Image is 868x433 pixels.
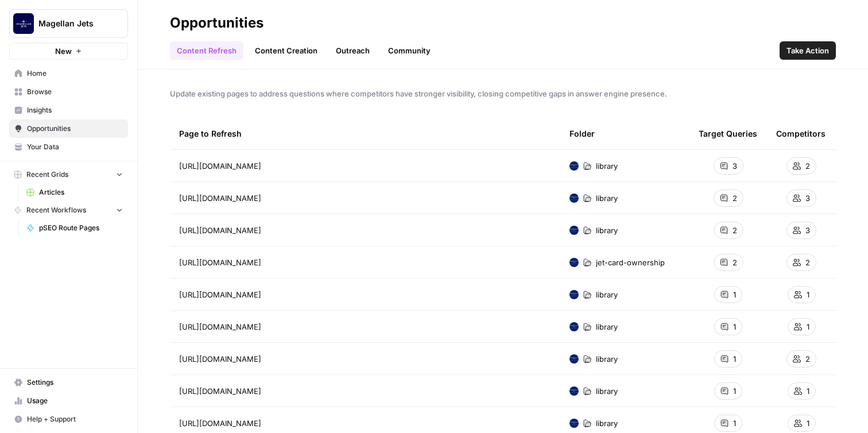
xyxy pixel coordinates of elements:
[807,385,809,397] span: 1
[776,118,826,149] div: Competitors
[786,45,829,56] span: Take Action
[26,205,86,215] span: Recent Workflows
[733,289,736,300] span: 1
[569,194,579,203] img: mwu1mlwpd2hfch39zk74ivg7kn47
[38,18,108,29] span: Magellan Jets
[9,119,128,138] a: Opportunities
[179,225,261,236] span: [URL][DOMAIN_NAME]
[9,42,128,60] button: New
[733,321,736,333] span: 1
[179,192,261,204] span: [URL][DOMAIN_NAME]
[569,322,579,331] img: mwu1mlwpd2hfch39zk74ivg7kn47
[179,118,551,149] div: Page to Refresh
[569,258,579,267] img: mwu1mlwpd2hfch39zk74ivg7kn47
[26,169,68,180] span: Recent Grids
[596,192,618,204] span: library
[569,419,579,428] img: mwu1mlwpd2hfch39zk74ivg7kn47
[733,192,737,204] span: 2
[9,101,128,119] a: Insights
[9,202,128,219] button: Recent Workflows
[569,226,579,235] img: mwu1mlwpd2hfch39zk74ivg7kn47
[805,353,810,365] span: 2
[179,257,261,268] span: [URL][DOMAIN_NAME]
[179,160,261,172] span: [URL][DOMAIN_NAME]
[21,183,128,202] a: Articles
[9,410,128,428] button: Help + Support
[179,385,261,397] span: [URL][DOMAIN_NAME]
[27,396,123,406] span: Usage
[27,68,123,79] span: Home
[179,321,261,333] span: [URL][DOMAIN_NAME]
[329,41,377,60] a: Outreach
[807,289,809,300] span: 1
[596,353,618,365] span: library
[733,257,737,268] span: 2
[805,257,810,268] span: 2
[780,41,836,60] button: Take Action
[170,88,836,99] span: Update existing pages to address questions where competitors have stronger visibility, closing co...
[733,385,736,397] span: 1
[27,414,123,424] span: Help + Support
[248,41,324,60] a: Content Creation
[596,321,618,333] span: library
[13,13,34,34] img: Magellan Jets Logo
[596,289,618,300] span: library
[39,187,123,198] span: Articles
[805,192,810,204] span: 3
[805,225,810,236] span: 3
[807,321,809,333] span: 1
[21,219,128,237] a: pSEO Route Pages
[805,160,810,172] span: 2
[55,45,72,57] span: New
[9,138,128,156] a: Your Data
[9,373,128,392] a: Settings
[9,166,128,183] button: Recent Grids
[569,118,595,149] div: Folder
[596,225,618,236] span: library
[9,392,128,410] a: Usage
[596,417,618,429] span: library
[733,225,737,236] span: 2
[170,41,243,60] a: Content Refresh
[170,14,263,32] div: Opportunities
[733,160,737,172] span: 3
[807,417,809,429] span: 1
[596,257,665,268] span: jet-card-ownership
[596,160,618,172] span: library
[381,41,437,60] a: Community
[39,223,123,233] span: pSEO Route Pages
[27,105,123,115] span: Insights
[699,118,757,149] div: Target Queries
[27,123,123,134] span: Opportunities
[9,64,128,83] a: Home
[733,353,736,365] span: 1
[27,87,123,97] span: Browse
[569,290,579,299] img: mwu1mlwpd2hfch39zk74ivg7kn47
[27,377,123,388] span: Settings
[179,289,261,300] span: [URL][DOMAIN_NAME]
[596,385,618,397] span: library
[179,417,261,429] span: [URL][DOMAIN_NAME]
[733,417,736,429] span: 1
[569,161,579,171] img: mwu1mlwpd2hfch39zk74ivg7kn47
[9,9,128,38] button: Workspace: Magellan Jets
[569,354,579,364] img: mwu1mlwpd2hfch39zk74ivg7kn47
[9,83,128,101] a: Browse
[569,386,579,396] img: mwu1mlwpd2hfch39zk74ivg7kn47
[179,353,261,365] span: [URL][DOMAIN_NAME]
[27,142,123,152] span: Your Data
